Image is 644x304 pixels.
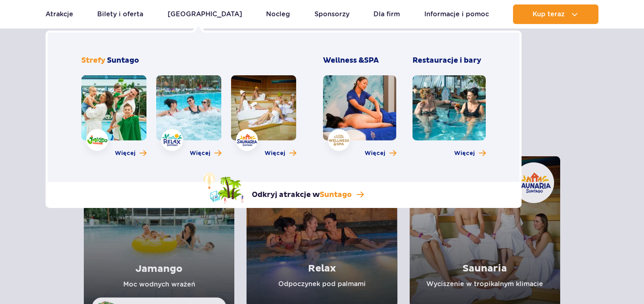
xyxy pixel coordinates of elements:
a: Nocleg [266,4,290,24]
a: Więcej o Wellness & SPA [365,149,396,157]
span: Strefy [81,56,105,65]
span: Więcej [115,149,135,157]
a: Bilety i oferta [97,4,143,24]
span: SPA [364,56,379,65]
a: Więcej o strefie Relax [190,149,221,157]
span: Więcej [190,149,210,157]
span: Więcej [365,149,385,157]
h3: Restauracje i bary [413,56,486,66]
a: Więcej o Restauracje i bary [454,149,486,157]
a: Informacje i pomoc [424,4,489,24]
a: Atrakcje [46,4,73,24]
button: Kup teraz [513,4,598,24]
span: Wellness & [323,56,379,65]
span: Więcej [264,149,285,157]
p: Odkryj atrakcje w [252,190,352,200]
span: Kup teraz [533,11,565,18]
a: Sponsorzy [314,4,349,24]
span: Suntago [107,56,139,65]
a: Dla firm [373,4,400,24]
a: [GEOGRAPHIC_DATA] [168,4,242,24]
a: Odkryj atrakcje wSuntago [203,172,364,204]
span: Suntago [320,190,352,199]
a: Więcej o strefie Saunaria [264,149,296,157]
a: Więcej o strefie Jamango [115,149,146,157]
span: Więcej [454,149,475,157]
